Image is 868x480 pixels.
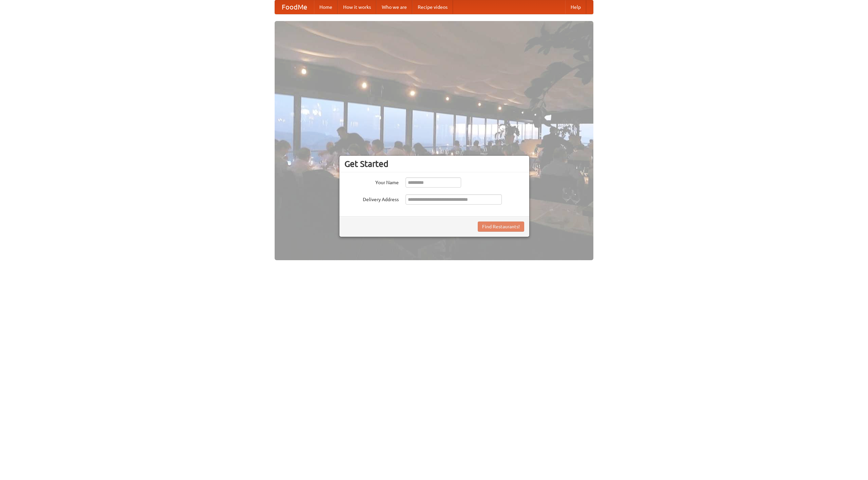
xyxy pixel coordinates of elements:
button: Find Restaurants! [478,222,524,232]
a: FoodMe [275,0,314,14]
a: Who we are [376,0,412,14]
h3: Get Started [344,159,524,169]
a: How it works [338,0,376,14]
a: Recipe videos [412,0,453,14]
a: Help [565,0,586,14]
label: Delivery Address [344,194,399,203]
label: Your Name [344,177,399,186]
a: Home [314,0,338,14]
